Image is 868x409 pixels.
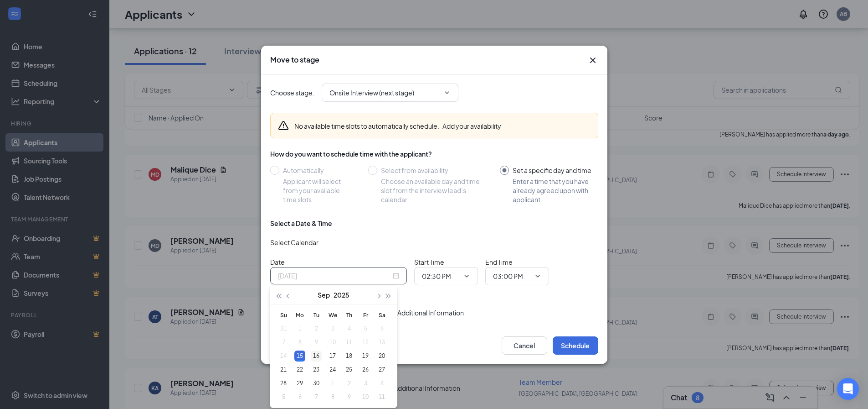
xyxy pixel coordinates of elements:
td: 2025-09-19 [357,349,374,363]
button: Add your availability [442,121,501,131]
div: 2 [344,378,354,389]
div: 1 [327,378,338,389]
td: 2025-10-09 [341,390,357,404]
svg: Warning [278,120,289,131]
td: 2025-09-20 [374,349,390,363]
svg: ChevronDown [534,273,541,280]
td: 2025-10-02 [341,377,357,390]
td: 2025-09-15 [292,349,308,363]
div: 9 [344,392,354,403]
th: Su [275,308,292,322]
div: Select a Date & Time [270,219,332,228]
div: 28 [278,378,289,389]
div: Open Intercom Messenger [837,378,859,400]
td: 2025-09-29 [292,377,308,390]
input: End time [493,271,530,281]
div: No available time slots to automatically schedule. [294,121,501,131]
div: 29 [294,378,305,389]
div: 4 [376,378,387,389]
div: 23 [311,364,322,375]
div: 10 [360,392,371,403]
td: 2025-09-25 [341,363,357,377]
svg: ChevronDown [463,273,470,280]
div: 3 [360,378,371,389]
th: Th [341,308,357,322]
div: 17 [327,351,338,362]
div: 20 [376,351,387,362]
div: 16 [311,351,322,362]
span: Start Time [414,258,444,266]
td: 2025-10-06 [292,390,308,404]
td: 2025-10-08 [324,390,341,404]
td: 2025-09-18 [341,349,357,363]
div: 6 [294,392,305,403]
td: 2025-10-05 [275,390,292,404]
td: 2025-09-24 [324,363,341,377]
td: 2025-10-01 [324,377,341,390]
td: 2025-10-07 [308,390,324,404]
span: Date [270,258,285,266]
span: Select Calendar [270,238,318,246]
div: 26 [360,364,371,375]
div: 19 [360,351,371,362]
th: Mo [292,308,308,322]
th: We [324,308,341,322]
div: 5 [278,392,289,403]
div: 7 [311,392,322,403]
td: 2025-09-17 [324,349,341,363]
td: 2025-10-03 [357,377,374,390]
button: 2025 [334,286,349,304]
td: 2025-10-11 [374,390,390,404]
div: 11 [376,392,387,403]
th: Sa [374,308,390,322]
td: 2025-09-26 [357,363,374,377]
div: 24 [327,364,338,375]
div: 25 [344,364,354,375]
th: Fr [357,308,374,322]
td: 2025-09-28 [275,377,292,390]
div: 30 [311,378,322,389]
div: How do you want to schedule time with the applicant? [270,149,598,158]
div: 15 [294,351,305,362]
svg: Cross [587,55,598,66]
span: Choose stage : [270,88,314,98]
td: 2025-09-30 [308,377,324,390]
div: 21 [278,364,289,375]
div: 8 [327,392,338,403]
td: 2025-10-10 [357,390,374,404]
td: 2025-09-21 [275,363,292,377]
div: 27 [376,364,387,375]
div: 18 [344,351,354,362]
span: End Time [485,258,513,266]
button: Close [587,55,598,66]
button: Cancel [502,336,547,355]
input: Sep 15, 2025 [278,271,391,281]
div: 22 [294,364,305,375]
button: Sep [318,286,330,304]
td: 2025-10-04 [374,377,390,390]
h3: Move to stage [270,55,319,65]
svg: ChevronDown [443,89,451,96]
td: 2025-09-23 [308,363,324,377]
td: 2025-09-16 [308,349,324,363]
td: 2025-09-22 [292,363,308,377]
td: 2025-09-27 [374,363,390,377]
input: Start time [422,271,459,281]
th: Tu [308,308,324,322]
button: Schedule [553,336,598,355]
